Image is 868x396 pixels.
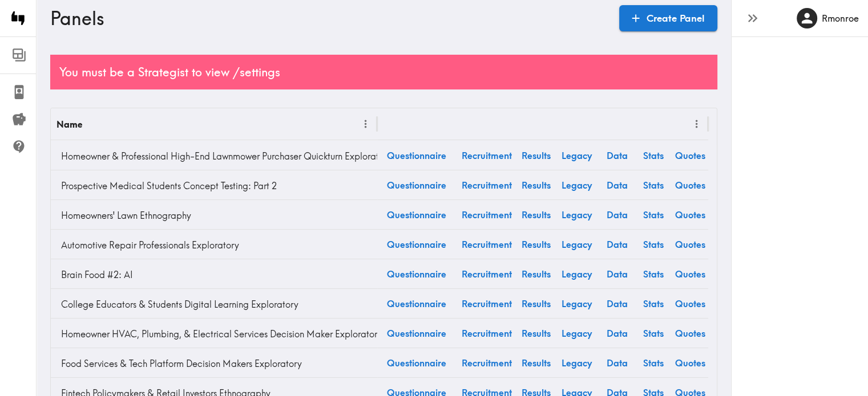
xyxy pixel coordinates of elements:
a: Recruitment [456,141,518,170]
a: Legacy [554,348,599,377]
a: Quotes [672,259,708,288]
a: Stats [635,141,672,170]
a: Create Panel [619,5,717,31]
a: Brain Food #2: AI [56,263,372,286]
a: Automotive Repair Professionals Exploratory [56,234,372,256]
a: Data [599,319,635,348]
a: Questionnaire [377,170,456,199]
a: Homeowners' Lawn Ethnography [56,204,372,227]
a: Data [599,259,635,288]
a: Stats [635,319,672,348]
a: Quotes [672,200,708,229]
div: You must be a Strategist to view /settings [50,55,717,89]
a: Recruitment [456,348,518,377]
a: Legacy [554,200,599,229]
a: Stats [635,259,672,288]
a: Homeowner HVAC, Plumbing, & Electrical Services Decision Maker Exploratory [56,322,372,345]
a: Recruitment [456,259,518,288]
a: Results [518,289,554,318]
a: Results [518,230,554,259]
a: Quotes [672,141,708,170]
a: Quotes [672,319,708,348]
a: Quotes [672,170,708,199]
a: Legacy [554,230,599,259]
a: Questionnaire [377,200,456,229]
a: Data [599,230,635,259]
h3: Panels [50,7,610,29]
a: Prospective Medical Students Concept Testing: Part 2 [56,174,372,197]
a: Food Services & Tech Platform Decision Makers Exploratory [56,352,372,375]
a: Legacy [554,259,599,288]
button: Menu [688,115,705,133]
a: Recruitment [456,200,518,229]
button: Menu [357,115,374,133]
a: Stats [635,170,672,199]
a: Recruitment [456,289,518,318]
a: Recruitment [456,319,518,348]
a: College Educators & Students Digital Learning Exploratory [56,293,372,316]
a: Legacy [554,170,599,199]
a: Quotes [672,348,708,377]
a: Questionnaire [377,141,456,170]
a: Questionnaire [377,348,456,377]
a: Stats [635,289,672,318]
a: Results [518,141,554,170]
button: Sort [83,115,101,133]
a: Stats [635,230,672,259]
a: Data [599,289,635,318]
a: Questionnaire [377,230,456,259]
a: Results [518,319,554,348]
a: Questionnaire [377,259,456,288]
a: Data [599,200,635,229]
a: Data [599,141,635,170]
a: Quotes [672,289,708,318]
a: Recruitment [456,230,518,259]
a: Results [518,170,554,199]
a: Stats [635,200,672,229]
a: Legacy [554,289,599,318]
a: Questionnaire [377,319,456,348]
a: Stats [635,348,672,377]
a: Quotes [672,230,708,259]
a: Data [599,348,635,377]
a: Results [518,348,554,377]
a: Results [518,259,554,288]
a: Homeowner & Professional High-End Lawnmower Purchaser Quickturn Exploratory [56,145,372,168]
h6: Rmonroe [822,12,859,25]
a: Data [599,170,635,199]
a: Questionnaire [377,289,456,318]
a: Legacy [554,319,599,348]
a: Results [518,200,554,229]
div: Name [56,119,82,130]
a: Legacy [554,141,599,170]
img: Instapanel [7,7,30,30]
button: Sort [384,115,402,133]
a: Recruitment [456,170,518,199]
